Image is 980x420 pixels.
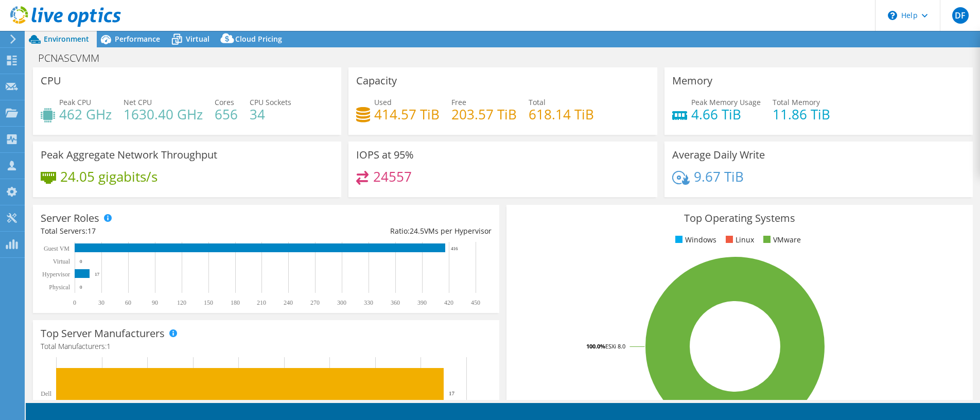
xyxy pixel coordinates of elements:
h1: PCNASCVMM [33,52,115,64]
text: 0 [73,299,76,306]
h4: 414.57 TiB [374,109,440,120]
text: 17 [449,390,455,396]
h4: 9.67 TiB [694,171,744,182]
h4: 656 [215,109,238,120]
span: 1 [107,341,111,351]
text: Hypervisor [42,271,70,278]
span: Cloud Pricing [235,34,282,44]
h3: IOPS at 95% [356,149,414,161]
span: Used [374,97,392,107]
span: 17 [87,226,96,236]
span: Cores [215,97,234,107]
div: Ratio: VMs per Hypervisor [266,225,492,237]
span: Performance [115,34,160,44]
text: 60 [125,299,131,306]
text: Virtual [53,258,71,265]
text: 240 [284,299,293,306]
text: 330 [364,299,373,306]
text: 180 [231,299,240,306]
h4: 203.57 TiB [451,109,517,120]
span: Peak Memory Usage [691,97,761,107]
text: 416 [451,246,458,251]
span: DF [952,7,969,24]
h3: Top Server Manufacturers [41,328,165,339]
text: 30 [98,299,104,306]
tspan: 100.0% [586,342,605,350]
text: 390 [417,299,427,306]
h3: CPU [41,75,61,86]
text: 270 [310,299,320,306]
span: CPU Sockets [250,97,291,107]
h3: Average Daily Write [672,149,765,161]
text: 120 [177,299,186,306]
span: 24.5 [410,226,424,236]
text: 17 [95,272,100,277]
h4: 11.86 TiB [773,109,830,120]
h4: 618.14 TiB [529,109,594,120]
h4: 24557 [373,171,412,182]
h3: Memory [672,75,712,86]
h3: Capacity [356,75,397,86]
h4: 34 [250,109,291,120]
span: Total [529,97,546,107]
h4: 1630.40 GHz [124,109,203,120]
text: 300 [337,299,346,306]
text: 90 [152,299,158,306]
text: 420 [444,299,453,306]
svg: \n [888,11,897,20]
text: 210 [257,299,266,306]
li: Linux [723,234,754,246]
text: 360 [391,299,400,306]
h4: 24.05 gigabits/s [60,171,157,182]
h3: Server Roles [41,213,99,224]
span: Environment [44,34,89,44]
text: Guest VM [44,245,69,252]
h4: Total Manufacturers: [41,341,492,352]
h3: Peak Aggregate Network Throughput [41,149,217,161]
text: 0 [80,259,82,264]
div: Total Servers: [41,225,266,237]
text: 450 [471,299,480,306]
text: 0 [80,285,82,290]
text: Dell [41,390,51,397]
span: Total Memory [773,97,820,107]
h4: 462 GHz [59,109,112,120]
tspan: ESXi 8.0 [605,342,625,350]
text: 150 [204,299,213,306]
span: Free [451,97,466,107]
text: Physical [49,284,70,291]
span: Virtual [186,34,209,44]
h4: 4.66 TiB [691,109,761,120]
span: Peak CPU [59,97,91,107]
span: Net CPU [124,97,152,107]
h3: Top Operating Systems [514,213,965,224]
li: Windows [673,234,716,246]
li: VMware [761,234,801,246]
